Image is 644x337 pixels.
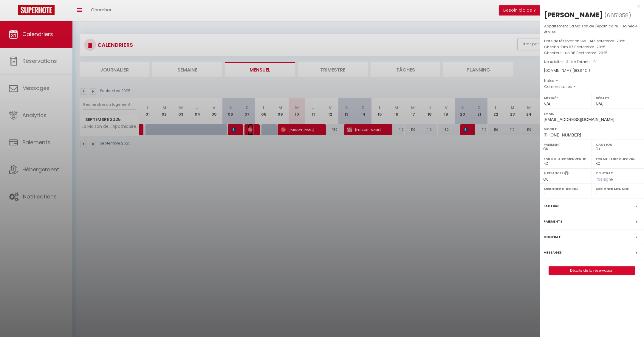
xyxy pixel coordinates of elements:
span: - [574,84,576,89]
p: Checkin : [544,44,640,50]
label: Email [544,111,640,117]
div: x [540,3,640,10]
p: Appartement : [544,23,640,35]
span: Dim 07 Septembre . 2025 [561,44,606,49]
span: 183.94 [574,68,585,73]
p: Notes : [544,78,640,84]
label: Facture [544,203,559,209]
button: Ouvrir le widget de chat LiveChat [5,2,23,20]
p: Commentaires : [544,84,640,90]
label: Contrat [596,171,613,175]
span: ( € ) [572,68,590,73]
span: N/A [544,102,550,106]
span: 6651358 [607,12,628,19]
label: Assigner Checkin [544,186,588,192]
label: Assigner Menage [596,186,640,192]
button: Détails de la réservation [549,266,635,275]
a: Détails de la réservation [549,267,635,274]
label: Formulaire Bienvenue [544,156,588,162]
span: [PHONE_NUMBER] [544,133,581,137]
span: Pas signé [596,177,613,182]
label: Arrivée [544,95,588,101]
label: Départ [596,95,640,101]
span: La Maison de L'Apothicaire - Balnéo 4 étoiles [544,24,638,35]
span: Jeu 04 Septembre . 2025 [581,38,626,44]
label: Formulaire Checkin [596,156,640,162]
span: Nb Enfants : 0 [571,59,596,64]
span: Lun 08 Septembre . 2025 [563,50,608,55]
span: N/A [596,102,603,106]
div: [PERSON_NAME] [544,10,603,20]
p: Date de réservation : [544,38,640,44]
p: Checkout : [544,50,640,56]
div: [DOMAIN_NAME] [544,68,640,74]
span: - [556,78,558,83]
i: Sélectionner OUI si vous souhaiter envoyer les séquences de messages post-checkout [564,171,569,177]
span: Nb Adultes : 3 - [544,59,596,64]
label: Paiement [544,142,588,147]
span: [EMAIL_ADDRESS][DOMAIN_NAME] [544,117,614,122]
label: Contrat [544,234,561,240]
span: ( ) [604,11,631,19]
label: Paiements [544,218,562,225]
label: Messages [544,249,562,256]
label: Mobile [544,126,640,132]
label: Caution [596,142,640,147]
label: A relancer [544,171,563,176]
